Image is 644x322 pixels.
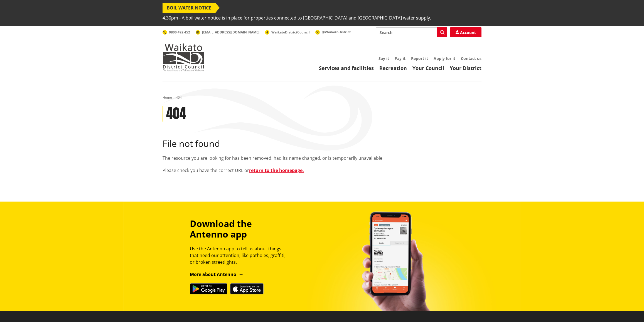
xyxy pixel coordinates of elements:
p: The resource you are looking for has been removed, had its name changed, or is temporarily unavai... [163,155,481,161]
span: @WaikatoDistrict [322,30,351,34]
h2: File not found [163,138,481,149]
span: 0800 492 452 [169,30,190,35]
a: Say it [378,56,389,61]
input: Search input [376,27,447,37]
nav: breadcrumb [163,95,481,100]
p: Please check you have the correct URL or [163,167,481,174]
span: 404 [176,95,182,100]
img: Get it on Google Play [190,283,227,294]
a: 0800 492 452 [163,30,190,35]
a: Report it [411,56,428,61]
a: Your District [450,65,481,71]
img: Waikato District Council - Te Kaunihera aa Takiwaa o Waikato [163,43,204,71]
a: WaikatoDistrictCouncil [265,30,310,35]
a: return to the homepage. [249,167,304,173]
a: Services and facilities [319,65,374,71]
a: Your Council [412,65,444,71]
a: @WaikatoDistrict [315,30,351,34]
a: [EMAIL_ADDRESS][DOMAIN_NAME] [196,30,259,35]
h3: Download the Antenno app [190,218,291,240]
a: Home [163,95,172,100]
span: 4.30pm - A boil water notice is in place for properties connected to [GEOGRAPHIC_DATA] and [GEOGR... [163,13,431,23]
a: Contact us [461,56,481,61]
img: Download on the App Store [230,283,264,294]
p: Use the Antenno app to tell us about things that need our attention, like potholes, graffiti, or ... [190,245,291,265]
h1: 404 [166,106,186,122]
a: Account [450,27,481,37]
a: Apply for it [434,56,455,61]
span: BOIL WATER NOTICE [163,3,215,13]
a: More about Antenno [190,271,244,277]
span: WaikatoDistrictCouncil [271,30,310,35]
span: [EMAIL_ADDRESS][DOMAIN_NAME] [202,30,259,35]
a: Recreation [379,65,407,71]
a: Pay it [395,56,405,61]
